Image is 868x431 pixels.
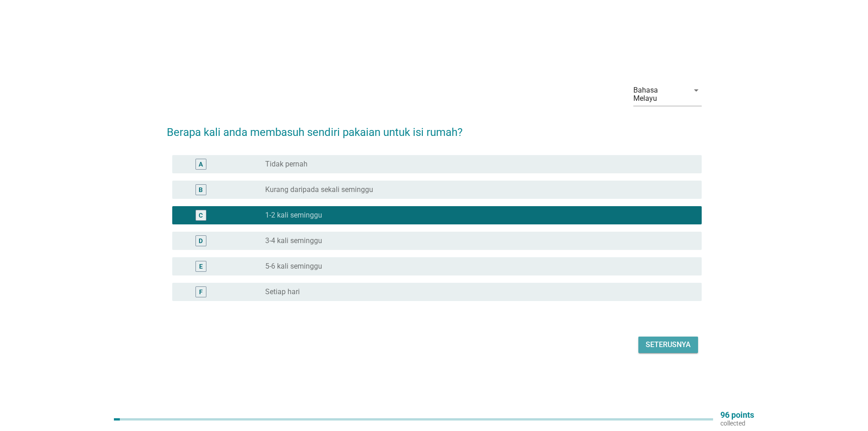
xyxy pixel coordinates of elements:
[199,287,203,296] div: F
[199,210,203,220] div: C
[720,411,754,419] p: 96 points
[199,261,203,271] div: E
[265,160,308,169] label: Tidak pernah
[265,236,322,245] label: 3-4 kali seminggu
[265,287,300,296] label: Setiap hari
[265,185,373,194] label: Kurang daripada sekali seminggu
[199,185,203,194] div: B
[265,262,322,271] label: 5-6 kali seminggu
[638,337,698,353] button: Seterusnya
[167,115,702,140] h2: Berapa kali anda membasuh sendiri pakaian untuk isi rumah?
[265,211,322,220] label: 1-2 kali seminggu
[199,236,203,245] div: D
[691,85,702,96] i: arrow_drop_down
[720,419,754,427] p: collected
[633,86,683,103] div: Bahasa Melayu
[199,159,203,169] div: A
[646,339,691,350] div: Seterusnya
